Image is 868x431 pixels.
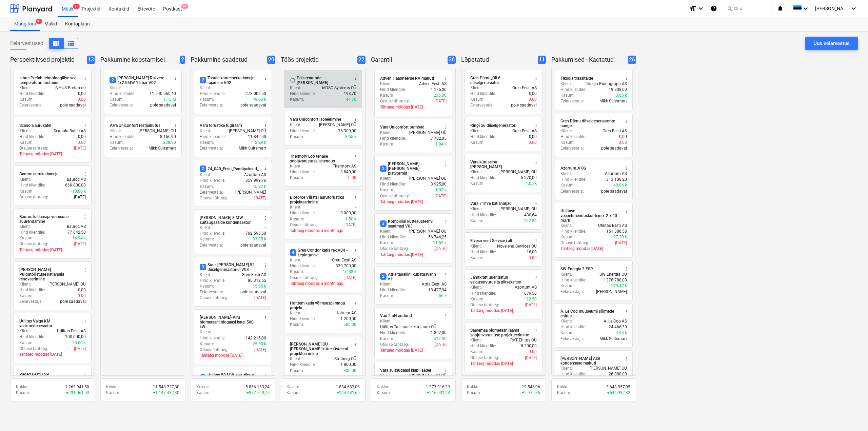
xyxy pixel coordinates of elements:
div: [PERSON_NAME] Rakvere 4x2.5MW 15 bar V02 [110,76,169,85]
span: more_vert [82,76,88,81]
p: Hind kliendile : [470,91,496,97]
span: more_vert [263,215,268,221]
span: more_vert [443,368,449,373]
p: 1.50 k [345,216,356,222]
p: Otsuse tähtaeg : [200,195,229,201]
p: Hind kliendile : [560,87,586,93]
p: Hind kliendile : [290,128,316,134]
div: Kombiliini küttesüsteemi seadmed V03 [380,219,439,229]
p: [PERSON_NAME] OÜ [499,169,537,175]
p: [PERSON_NAME] OÜ [229,128,266,134]
p: 8 166,90 [160,134,176,140]
span: 36 [448,56,456,64]
p: Bauroc AS [67,177,86,182]
div: Mallid [40,17,61,31]
p: 1.05 k [526,181,537,187]
div: Gren Pärnu_Õli 6 diiselgeneraator [470,76,529,85]
span: [PERSON_NAME] [815,6,849,11]
p: 273 002,50 [245,91,266,97]
div: Tiksoja trassitäide [560,76,593,81]
p: 2.29 k [255,140,266,145]
div: Inhus Prefab tehnoloogilise vee temperatuuri tõstmine. [19,76,78,85]
span: more_vert [533,123,539,128]
div: Vara Uniconfort restijahutus [110,123,160,128]
p: 11 540 560,40 [150,91,176,97]
p: Gren Eesti AS [512,85,537,91]
p: Hind kliendile : [290,169,316,175]
p: Eelarvestaja : [560,189,584,194]
p: INHUS Prefab oü [55,85,86,91]
p: Klient : [200,128,211,134]
p: 44.70 [346,97,356,102]
p: 388.90 [163,140,176,145]
p: Eelarvestaja : [200,190,223,195]
p: Mikk Suitsmart [599,98,627,104]
button: Otsi [724,3,771,14]
i: notifications [777,4,784,13]
p: [DATE] [344,222,356,228]
p: Eelarvestaja : [200,145,223,151]
span: Kuva veergudena [67,39,75,47]
p: Scanola Baltic AS [54,128,86,134]
p: Garantii [371,56,445,64]
p: Klient : [19,85,31,91]
p: Töös projektid [281,56,355,64]
p: [DATE] [254,195,266,201]
p: 45.92 k [253,184,266,190]
p: Klient : [560,171,572,177]
span: more_vert [624,309,629,314]
p: MDSC Systems OÜ [322,85,356,91]
div: Vara Uniconfort pumbad [380,124,425,130]
p: Klient : [470,206,482,212]
p: Utilitas Eesti AS [598,223,627,229]
p: Hind kliendile : [380,181,406,187]
i: keyboard_arrow_down [850,4,858,13]
p: [DATE] [74,145,86,151]
span: more_vert [173,123,178,128]
p: 0,00 [78,134,86,140]
span: more_vert [353,117,358,122]
p: Klient : [200,85,211,91]
span: more_vert [263,315,268,320]
div: Adven Haabneeme RV mahuti [380,76,434,81]
p: Klient : [110,85,121,91]
p: Azortum AS [605,171,627,177]
p: Eelarvestaja : [560,98,584,104]
p: 0.00 [78,140,86,145]
span: search [727,6,732,11]
p: Klient : [290,163,301,169]
span: more_vert [82,319,88,324]
span: more_vert [533,328,539,333]
p: Hind kliendile : [200,134,225,140]
div: Päästeautode [PERSON_NAME] [297,76,349,85]
span: more_vert [624,76,629,81]
p: Hind kliendile : [290,210,316,216]
p: 3.85 k [616,93,627,98]
p: 5 270,00 [521,175,537,181]
p: [PERSON_NAME] [235,190,266,195]
p: Kasum : [19,140,34,145]
span: more_vert [82,123,88,128]
p: Klient : [380,130,392,136]
span: more_vert [263,262,268,268]
p: Klient : [560,223,572,229]
p: Hind kliendile : [19,91,45,97]
p: Tähtaeg möödas [DATE] [380,199,447,205]
p: Otsuse tähtaeg : [19,145,48,151]
span: more_vert [624,165,629,171]
div: Bauroc katlamaja võimsuse suurendamine [19,214,78,224]
span: more_vert [533,76,539,81]
p: [DATE] [435,98,447,104]
span: 3 [380,220,387,227]
p: Adven Eesti AS [419,81,447,87]
span: more_vert [624,266,629,272]
p: Kasum : [380,93,394,98]
p: Kasum : [560,182,575,188]
span: 2 [200,165,206,172]
p: Kasum : [380,141,394,147]
p: 0,00 [619,134,627,140]
p: [PERSON_NAME] OÜ [409,176,447,181]
p: Kasum : [200,140,214,145]
p: Bauroc AS [67,224,86,230]
div: Bauroc aurukatlamaja [19,171,58,177]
